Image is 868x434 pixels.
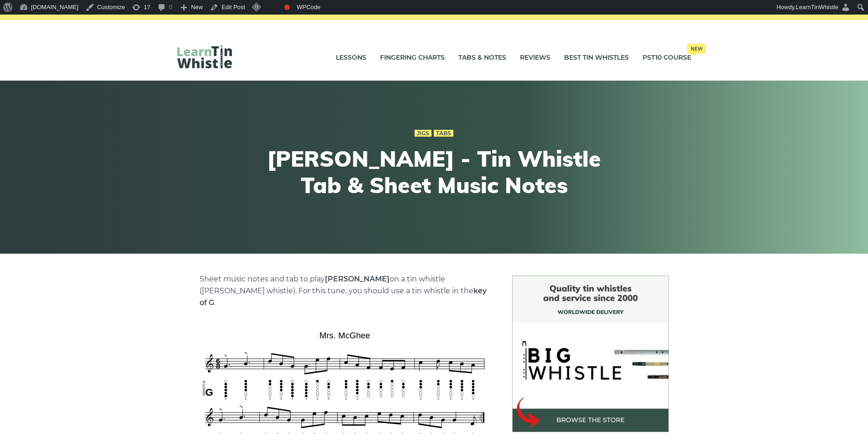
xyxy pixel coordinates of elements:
a: Tabs & Notes [458,46,506,69]
div: Focus keyphrase not set [284,5,290,10]
img: LearnTinWhistle.com [177,45,232,68]
a: PST10 CourseNew [642,46,691,69]
a: Best Tin Whistles [564,46,629,69]
a: Jigs [415,130,431,137]
strong: key of G [200,286,487,307]
h1: [PERSON_NAME] - Tin Whistle Tab & Sheet Music Notes [267,146,602,198]
a: Tabs [434,130,453,137]
a: Reviews [520,46,550,69]
img: BigWhistle Tin Whistle Store [512,276,669,432]
p: Sheet music notes and tab to play on a tin whistle ([PERSON_NAME] whistle). For this tune, you sh... [200,273,490,309]
span: New [687,44,706,54]
a: Lessons [336,46,366,69]
strong: [PERSON_NAME] [325,275,390,283]
a: Fingering Charts [380,46,445,69]
span: LearnTinWhistle [796,4,838,10]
